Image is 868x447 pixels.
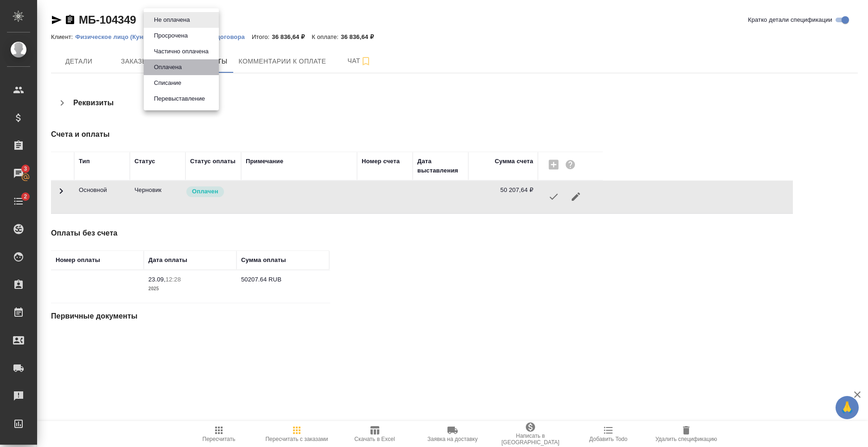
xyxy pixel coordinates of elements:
button: Не оплачена [151,15,192,25]
button: Списание [151,78,184,88]
button: Просрочена [151,31,191,41]
button: Перевыставление [151,94,208,104]
button: Оплачена [151,62,185,72]
button: Частично оплачена [151,46,211,57]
